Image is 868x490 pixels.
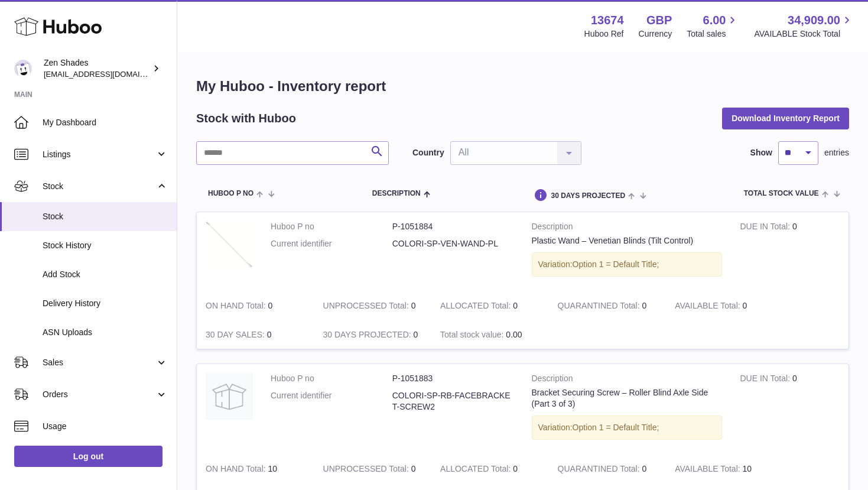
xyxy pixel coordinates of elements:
h2: Stock with Huboo [196,111,296,126]
span: entries [824,147,849,158]
td: 0 [731,364,849,455]
strong: AVAILABLE Total [675,464,742,476]
strong: QUARANTINED Total [558,301,642,313]
label: Show [750,147,772,158]
span: [EMAIL_ADDRESS][DOMAIN_NAME] [44,69,174,79]
span: Description [372,190,421,197]
strong: AVAILABLE Total [675,301,742,313]
dd: COLORI-SP-VEN-WAND-PL [392,238,514,249]
strong: UNPROCESSED Total [323,464,411,476]
dd: P-1051884 [392,221,514,232]
div: Variation: [532,416,723,440]
span: Sales [43,357,155,368]
td: 10 [666,455,784,483]
div: Huboo Ref [584,28,624,40]
div: Plastic Wand – Venetian Blinds (Tilt Control) [532,235,723,246]
span: 30 DAYS PROJECTED [551,192,625,200]
span: 6.00 [703,12,726,28]
span: Orders [43,389,155,400]
td: 0 [731,212,849,291]
dt: Current identifier [271,238,392,249]
dd: COLORI-SP-RB-FACEBRACKET-SCREW2 [392,390,514,413]
div: Currency [639,28,672,40]
span: 0 [642,301,646,310]
dd: P-1051883 [392,373,514,384]
span: Usage [43,421,168,432]
strong: Description [532,373,723,387]
strong: DUE IN Total [740,222,792,234]
div: Zen Shades [44,57,150,80]
span: My Dashboard [43,117,168,128]
span: Stock [43,211,168,222]
button: Download Inventory Report [722,108,849,129]
span: Stock [43,181,155,192]
td: 0 [197,320,314,349]
div: Variation: [532,252,723,277]
td: 0 [314,455,432,483]
label: Country [412,147,444,158]
dt: Huboo P no [271,373,392,384]
span: Stock History [43,240,168,251]
strong: Total stock value [440,330,506,342]
td: 0 [197,291,314,320]
span: 0 [642,464,646,473]
span: Add Stock [43,269,168,280]
strong: ON HAND Total [206,301,268,313]
a: Log out [14,446,162,467]
img: product image [206,221,253,268]
span: ASN Uploads [43,327,168,338]
span: Listings [43,149,155,160]
dt: Current identifier [271,390,392,413]
td: 0 [314,291,432,320]
td: 10 [197,455,314,483]
img: product image [206,373,253,420]
strong: GBP [646,12,672,28]
span: Option 1 = Default Title; [573,259,659,269]
span: Option 1 = Default Title; [573,423,659,432]
strong: ALLOCATED Total [440,301,513,313]
td: 0 [666,291,784,320]
td: 0 [431,455,549,483]
a: 34,909.00 AVAILABLE Stock Total [754,12,854,40]
span: AVAILABLE Stock Total [754,28,854,40]
strong: 13674 [591,12,624,28]
strong: 30 DAY SALES [206,330,267,342]
img: hristo@zenshades.co.uk [14,60,32,77]
strong: ON HAND Total [206,464,268,476]
td: 0 [431,291,549,320]
h1: My Huboo - Inventory report [196,77,849,96]
strong: Description [532,221,723,235]
span: Delivery History [43,298,168,309]
strong: UNPROCESSED Total [323,301,411,313]
dt: Huboo P no [271,221,392,232]
span: Total stock value [744,190,819,197]
span: Huboo P no [208,190,253,197]
strong: 30 DAYS PROJECTED [323,330,414,342]
a: 6.00 Total sales [687,12,739,40]
div: Bracket Securing Screw – Roller Blind Axle Side (Part 3 of 3) [532,387,723,410]
strong: QUARANTINED Total [558,464,642,476]
strong: DUE IN Total [740,374,792,386]
span: 34,909.00 [788,12,840,28]
strong: ALLOCATED Total [440,464,513,476]
span: 0.00 [506,330,522,339]
span: Total sales [687,28,739,40]
td: 0 [314,320,432,349]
